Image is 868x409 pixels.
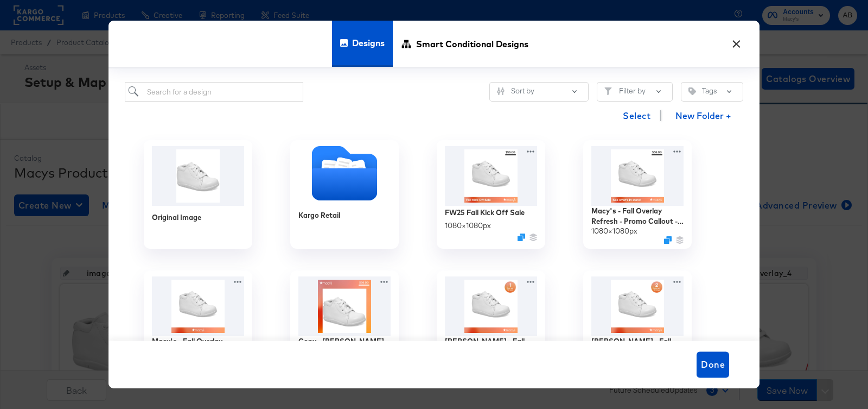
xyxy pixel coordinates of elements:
div: 1080 × 1080 px [445,221,491,231]
img: B6eQ3iV9hMckMoDnQUHQZg.jpg [152,276,244,336]
div: FW25 Fall Kick Off Sale1080×1080pxDuplicate [437,140,545,249]
svg: Tag [688,87,696,95]
div: Macy's - Fall Overlay Refresh - Promo Callout - Price Strike DAR1080×1080pxDuplicate [583,140,692,249]
button: New Folder + [666,106,741,127]
div: FW25 Fall Kick Off Sale [445,207,525,218]
button: FilterFilter by [597,82,673,102]
div: Kargo Retail [290,140,399,249]
svg: Folder [290,146,399,200]
svg: Duplicate [518,234,525,241]
button: × [726,32,746,51]
div: Original Image [144,140,252,249]
div: [PERSON_NAME] - Fall Overlay Refresh - Countdown 1-day - Price Strike [437,270,545,379]
svg: Filter [604,87,612,95]
div: Kargo Retail [298,210,340,221]
img: tNaU-XNNmLzMKlwrb4I8Iw.jpg [298,276,391,336]
div: [PERSON_NAME] - Fall Overlay Refresh - Countdown 2-day - Price Strike [583,270,692,379]
img: 0sgGaxhI7DT2gPRJKZzcAQ.jpg [445,146,537,206]
input: Search for a design [125,82,303,102]
button: SlidersSort by [489,82,589,102]
button: Select [618,105,655,127]
img: 796538_fpx.tif [152,146,244,206]
button: Done [697,351,729,377]
div: Original Image [152,212,201,223]
svg: Duplicate [664,236,672,244]
span: Smart Conditional Designs [416,20,528,67]
span: Designs [352,19,385,67]
img: e1LjlCaeswYU2V9zvYSHVw.jpg [591,276,684,336]
div: Copy - [PERSON_NAME] - No VA Fall Overlay Refresh - Price Strike / Full Price [290,270,399,379]
img: PzbE-6nMglPQvOsohlnGFQ.jpg [445,276,537,336]
svg: Sliders [497,87,505,95]
div: Macy's - Fall Overlay Refresh - Promo Callout - Price Strike DAR [591,206,684,226]
button: TagTags [681,82,743,102]
span: Done [701,357,725,372]
div: 1080 × 1080 px [591,226,637,236]
img: 6aXsa5vIwH1WZJ-fDu2PXQ.jpg [591,146,684,206]
span: Select [623,108,650,123]
div: Macy's - Fall Overlay Refresh - Pinterest [144,270,252,379]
